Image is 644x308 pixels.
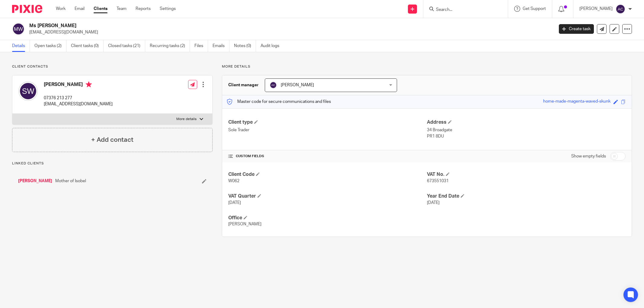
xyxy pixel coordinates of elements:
p: PR1 8DU [427,133,626,139]
h4: Address [427,119,626,125]
a: Closed tasks (21) [108,40,145,52]
p: [PERSON_NAME] [579,6,613,12]
h4: + Add contact [91,135,133,144]
span: [DATE] [228,201,241,205]
a: Emails [213,40,229,52]
img: Pixie [12,5,42,13]
p: Linked clients [12,161,213,166]
a: Create task [559,24,594,34]
img: svg%3E [270,81,277,89]
span: Get Support [523,7,546,11]
p: Sole Trader [228,127,427,133]
a: Client tasks (0) [71,40,104,52]
p: Master code for secure communications and files [227,99,331,105]
img: svg%3E [12,23,25,35]
p: More details [222,64,632,69]
div: home-made-magenta-waved-skunk [543,98,610,105]
label: Show empty fields [571,153,606,159]
a: Notes (0) [234,40,256,52]
h3: Client manager [228,82,259,88]
span: [DATE] [427,201,440,205]
h4: Client Code [228,171,427,178]
a: Work [56,6,66,12]
a: Recurring tasks (2) [150,40,190,52]
p: Client contacts [12,64,213,69]
p: More details [176,117,197,122]
h2: Ms [PERSON_NAME] [29,23,446,29]
h4: Year End Date [427,193,626,199]
span: [PERSON_NAME] [281,83,314,87]
img: svg%3E [616,4,625,14]
a: Files [194,40,208,52]
span: Mother of Isobel [55,178,86,184]
h4: CUSTOM FIELDS [228,154,427,159]
span: 673551031 [427,179,449,183]
h4: Office [228,215,427,221]
a: Team [117,6,127,12]
a: Reports [136,6,151,12]
i: Primary [86,81,92,87]
a: Settings [160,6,176,12]
p: 34 Broadgate [427,127,626,133]
span: W062 [228,179,239,183]
a: Clients [94,6,107,12]
a: Open tasks (2) [34,40,66,52]
p: 07376 213 277 [44,95,113,101]
h4: VAT No. [427,171,626,178]
a: Audit logs [261,40,284,52]
h4: VAT Quarter [228,193,427,199]
img: svg%3E [18,81,38,101]
p: [EMAIL_ADDRESS][DOMAIN_NAME] [44,101,113,107]
a: Details [12,40,30,52]
h4: Client type [228,119,427,125]
input: Search [435,7,490,13]
a: Email [75,6,85,12]
h4: [PERSON_NAME] [44,81,113,89]
span: [PERSON_NAME] [228,222,261,226]
a: [PERSON_NAME] [18,178,52,184]
p: [EMAIL_ADDRESS][DOMAIN_NAME] [29,29,550,35]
